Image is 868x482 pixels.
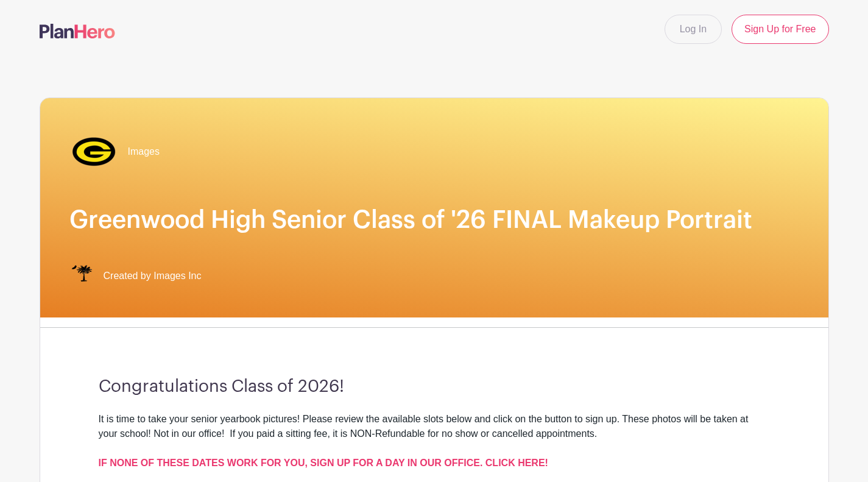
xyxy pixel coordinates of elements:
[99,377,770,397] h3: Congratulations Class of 2026!
[40,24,115,38] img: logo-507f7623f17ff9eddc593b1ce0a138ce2505c220e1c5a4e2b4648c50719b7d32.svg
[69,127,118,176] img: greenwood%20transp.%20(1).png
[665,15,722,44] a: Log In
[99,458,548,468] a: IF NONE OF THESE DATES WORK FOR YOU, SIGN UP FOR A DAY IN OUR OFFICE. CLICK HERE!
[104,269,202,283] span: Created by Images Inc
[732,15,828,44] a: Sign Up for Free
[128,144,160,159] span: Images
[69,205,799,235] h1: Greenwood High Senior Class of '26 FINAL Makeup Portrait
[69,264,94,288] img: IMAGES%20logo%20transparenT%20PNG%20s.png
